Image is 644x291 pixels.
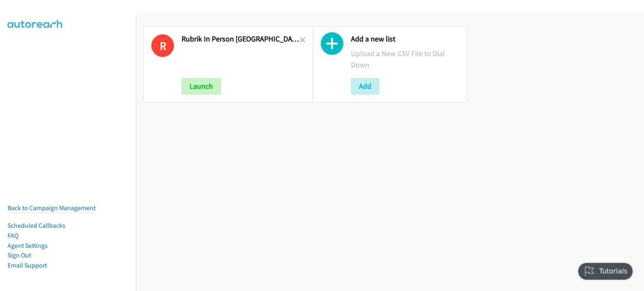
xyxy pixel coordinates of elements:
[8,261,47,269] a: Email Support
[573,255,638,285] iframe: Checklist
[8,242,48,250] a: Agent Settings
[8,204,96,212] a: Back to Campaign Management
[351,78,379,95] button: Add
[351,48,459,70] p: Upload a New CSV File to Dial Down
[8,251,31,259] a: Sign Out
[182,78,221,95] button: Launch
[8,232,18,239] a: FAQ
[182,34,300,44] h2: Rubrik In Person [GEOGRAPHIC_DATA] Wed 1
[8,221,65,229] a: Scheduled Callbacks
[151,34,174,57] h1: R
[351,34,459,44] h2: Add a new list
